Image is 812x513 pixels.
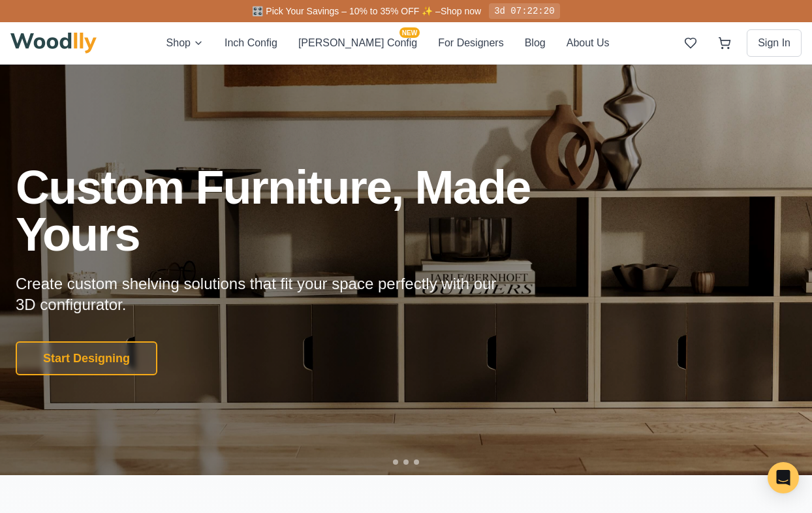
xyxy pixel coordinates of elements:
button: About Us [567,35,610,51]
span: NEW [399,27,420,38]
div: 3d 07:22:20 [489,3,559,19]
button: Inch Config [225,35,277,51]
button: Start Designing [16,341,157,375]
h1: Custom Furniture, Made Yours [16,164,601,258]
span: 🎛️ Pick Your Savings – 10% to 35% OFF ✨ – [252,6,440,16]
img: Woodlly [10,33,97,54]
button: Sign In [747,29,802,57]
button: Shop [166,35,204,51]
a: Shop now [441,6,481,16]
div: Open Intercom Messenger [768,462,799,493]
p: Create custom shelving solutions that fit your space perfectly with our 3D configurator. [16,273,517,315]
button: For Designers [438,35,503,51]
button: [PERSON_NAME] ConfigNEW [298,35,417,51]
button: Blog [525,35,546,51]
